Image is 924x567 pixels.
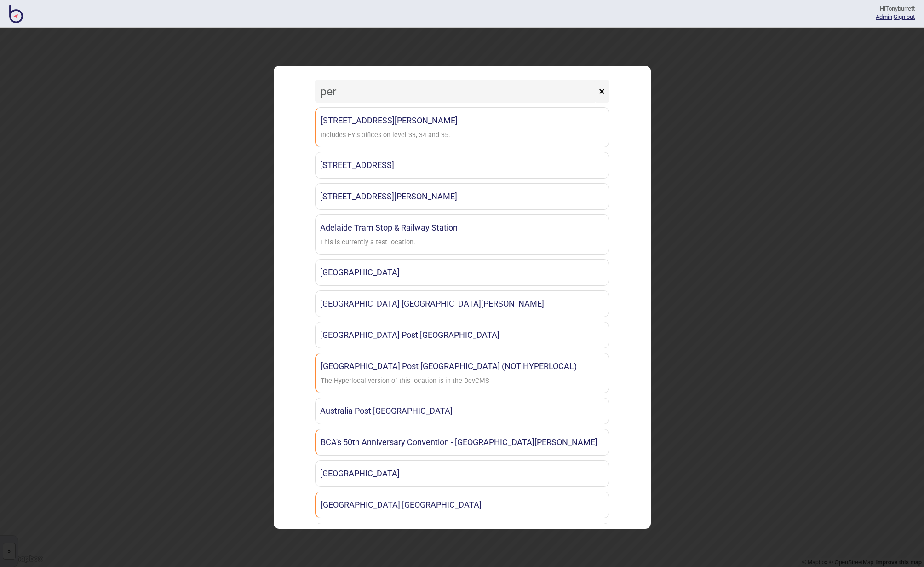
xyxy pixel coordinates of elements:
[894,13,915,20] button: Sign out
[876,13,892,20] a: Admin
[315,80,597,103] input: Search locations by tag + name
[315,523,609,550] a: [GEOGRAPHIC_DATA], [GEOGRAPHIC_DATA]
[315,322,609,348] a: [GEOGRAPHIC_DATA] Post [GEOGRAPHIC_DATA]
[315,429,609,456] a: BCA's 50th Anniversary Convention - [GEOGRAPHIC_DATA][PERSON_NAME]
[315,492,609,518] a: [GEOGRAPHIC_DATA] [GEOGRAPHIC_DATA]
[876,5,915,13] div: Hi Tonyburrett
[315,398,609,424] a: Australia Post [GEOGRAPHIC_DATA]
[315,460,609,487] a: [GEOGRAPHIC_DATA]
[321,129,450,142] div: Includes EY's offices on level 33, 34 and 35.
[315,290,609,317] a: [GEOGRAPHIC_DATA] [GEOGRAPHIC_DATA][PERSON_NAME]
[315,214,609,255] a: Adelaide Tram Stop & Railway StationThis is currently a test location.
[594,80,609,103] button: ×
[320,236,415,249] div: This is currently a test location.
[315,183,609,210] a: [STREET_ADDRESS][PERSON_NAME]
[315,107,609,147] a: [STREET_ADDRESS][PERSON_NAME]Includes EY's offices on level 33, 34 and 35.
[315,353,609,393] a: [GEOGRAPHIC_DATA] Post [GEOGRAPHIC_DATA] (NOT HYPERLOCAL)The Hyperlocal version of this location ...
[315,152,609,179] a: [STREET_ADDRESS]
[9,5,23,23] img: BindiMaps CMS
[321,375,489,388] div: The Hyperlocal version of this location is in the DevCMS
[315,259,609,286] a: [GEOGRAPHIC_DATA]
[876,13,894,20] span: |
